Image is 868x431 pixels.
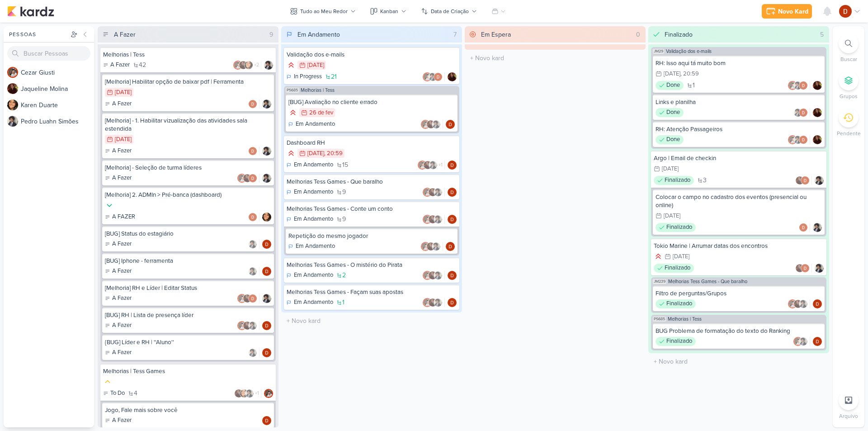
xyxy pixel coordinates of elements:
div: Responsável: Jaqueline Molina [448,72,457,81]
img: Cezar Giusti [421,242,430,251]
img: Pedro Luahn Simões [793,135,802,144]
div: Responsável: Davi Elias Teixeira [262,321,271,330]
img: Cezar Giusti [423,271,432,280]
img: Pedro Luahn Simões [432,242,441,251]
img: Davi Elias Teixeira [799,223,808,232]
div: Melhorias | Tess [103,51,273,59]
p: Done [666,135,680,144]
div: A Fazer [105,267,132,276]
div: Responsável: Davi Elias Teixeira [262,267,271,276]
div: Melhorias Tess Games - Façam suas apostas [287,288,457,296]
p: Arquivo [839,412,858,420]
img: Cezar Giusti [423,298,432,307]
img: Pedro Luahn Simões [245,389,254,398]
div: A Fazer [105,348,132,357]
div: [DATE] [307,151,324,156]
div: Responsável: Davi Elias Teixeira [448,271,457,280]
div: Colaboradores: Cezar Giusti, Pedro Luahn Simões, Davi Elias Teixeira [788,135,810,144]
img: Davi Elias Teixeira [248,294,257,303]
div: Colaboradores: Jaqueline Molina, Davi Elias Teixeira [795,176,812,185]
p: A Fazer [112,267,132,276]
img: Davi Elias Teixeira [248,147,257,156]
span: 1 [342,299,344,306]
div: Validação dos e-mails [287,51,457,59]
div: Colaboradores: Cezar Giusti, Pedro Luahn Simões [793,337,810,346]
div: [DATE] [307,62,324,68]
img: Jaqueline Molina [813,108,822,117]
img: Pedro Luahn Simões [248,240,257,249]
div: Colaboradores: Cezar Giusti, Jaqueline Molina, Pedro Luahn Simões [423,298,445,307]
div: J a q u e l i n e M o l i n a [21,84,94,94]
div: Colaboradores: Cezar Giusti, Jaqueline Molina, Pedro Luahn Simões, Davi Elias Teixeira [418,161,445,170]
div: Responsável: Pedro Luahn Simões [813,223,822,232]
img: Karen Duarte [262,213,271,222]
div: Responsável: Pedro Luahn Simões [262,147,271,156]
img: Cezar Giusti [237,174,246,183]
p: A Fazer [112,294,132,303]
p: A Fazer [112,174,132,183]
img: Davi Elias Teixeira [839,5,852,18]
div: Responsável: Jaqueline Molina [813,135,822,144]
div: Melhorias Tess Games - Que baralho [287,178,457,186]
div: Em Andamento [288,242,335,251]
img: Pedro Luahn Simões [248,348,257,357]
div: [DATE] [662,166,679,172]
input: Buscar Pessoas [7,46,90,61]
span: Melhorias | Tess [301,88,335,93]
img: Pedro Luahn Simões [434,271,443,280]
div: {BUG] Líder e RH | ''Aluno'' [105,338,271,346]
div: Colaboradores: Pedro Luahn Simões, Davi Elias Teixeira [793,108,810,117]
span: +1 [254,390,259,397]
div: Tokio Marine | Arrumar datas dos encontros [654,242,824,250]
img: Davi Elias Teixeira [801,176,810,185]
img: Cezar Giusti [233,61,242,70]
div: P e d r o L u a h n S i m õ e s [21,117,94,126]
div: Em Andamento [288,120,335,129]
img: Jaqueline Molina [795,264,804,273]
div: [Melhoria] RH e Líder | Editar Status [105,284,271,292]
img: Cezar Giusti [237,294,246,303]
div: Responsável: Karen Duarte [262,213,271,222]
p: Em Andamento [296,120,335,129]
span: Melhorias | Tess [668,317,702,322]
div: Prioridade Baixa [105,201,114,210]
p: Em Andamento [296,242,335,251]
div: Responsável: Jaqueline Molina [813,108,822,117]
div: Colaboradores: Davi Elias Teixeira [799,223,810,232]
div: Em Andamento [287,298,333,307]
div: Responsável: Cezar Giusti [264,389,273,398]
div: Responsável: Pedro Luahn Simões [264,61,273,70]
img: Pedro Luahn Simões [262,294,271,303]
div: Em Andamento [287,188,333,197]
div: [DATE] [115,90,132,95]
img: Cezar Giusti [264,389,273,398]
div: Responsável: Davi Elias Teixeira [262,416,271,425]
div: 0 [632,30,644,39]
img: Davi Elias Teixeira [262,321,271,330]
img: Jaqueline Molina [793,299,802,308]
div: Pessoas [7,30,69,38]
span: Validação dos e-mails [666,49,712,54]
div: 9 [266,30,277,39]
div: Responsável: Pedro Luahn Simões [262,294,271,303]
div: K a r e n D u a r t e [21,100,94,110]
div: Colaboradores: Cezar Giusti, Jaqueline Molina, Davi Elias Teixeira [237,294,259,303]
div: [BUG] Iphone - ferramenta [105,257,271,265]
img: Davi Elias Teixeira [799,81,808,90]
div: Em Andamento [297,30,340,39]
div: , 20:59 [680,71,699,77]
div: 7 [450,30,460,39]
img: Cezar Giusti [788,81,797,90]
li: Ctrl + F [833,33,864,63]
div: In Progress [287,72,322,81]
img: Pedro Luahn Simões [428,72,437,81]
div: Colaboradores: Cezar Giusti, Pedro Luahn Simões, Davi Elias Teixeira [788,81,810,90]
div: Responsável: Pedro Luahn Simões [815,264,824,273]
div: [BUG] Status do estagiário [105,230,271,238]
div: A Fazer [105,240,132,249]
p: A Fazer [112,348,132,357]
div: Filtro de perguntas/Grupos [656,289,822,298]
div: Colaboradores: Cezar Giusti, Jaqueline Molina, Pedro Luahn Simões [423,271,445,280]
div: Done [656,81,684,90]
div: A Fazer [114,30,136,39]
